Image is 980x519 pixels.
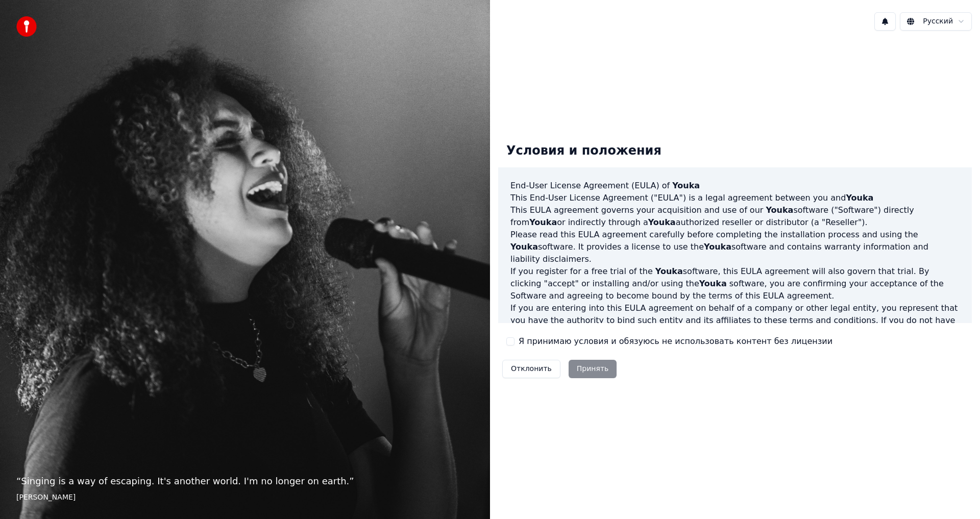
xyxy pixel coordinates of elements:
[16,474,474,488] p: “ Singing is a way of escaping. It's another world. I'm no longer on earth. ”
[846,193,873,203] span: Youka
[510,302,960,351] p: If you are entering into this EULA agreement on behalf of a company or other legal entity, you re...
[510,192,960,204] p: This End-User License Agreement ("EULA") is a legal agreement between you and
[510,204,960,229] p: This EULA agreement governs your acquisition and use of our software ("Software") directly from o...
[648,217,676,227] span: Youka
[510,180,960,192] h3: End-User License Agreement (EULA) of
[704,242,731,252] span: Youka
[655,266,683,276] span: Youka
[498,135,670,167] div: Условия и положения
[766,205,793,215] span: Youka
[519,335,832,348] label: Я принимаю условия и обязуюсь не использовать контент без лицензии
[510,229,960,265] p: Please read this EULA agreement carefully before completing the installation process and using th...
[510,265,960,302] p: If you register for a free trial of the software, this EULA agreement will also govern that trial...
[510,242,538,252] span: Youka
[16,16,37,37] img: youka
[699,279,727,288] span: Youka
[529,217,557,227] span: Youka
[502,360,560,378] button: Отклонить
[672,181,700,190] span: Youka
[16,492,474,503] footer: [PERSON_NAME]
